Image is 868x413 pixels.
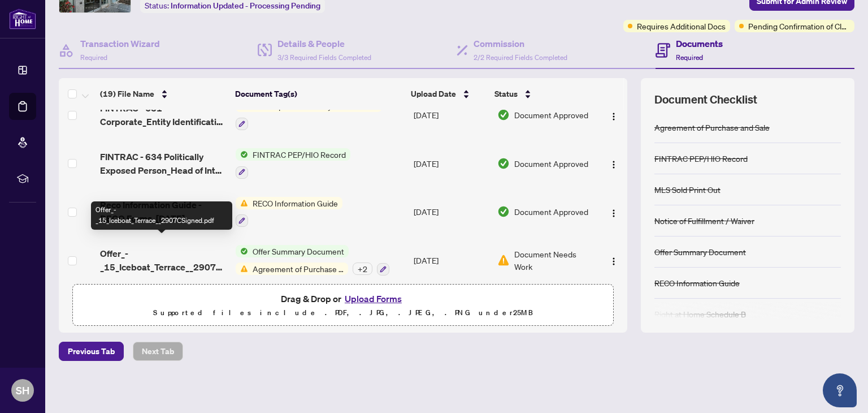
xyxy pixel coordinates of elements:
[248,148,350,161] span: FINTRAC PEP/HIO Record
[248,263,348,275] span: Agreement of Purchase and Sale
[654,246,746,258] div: Offer Summary Document
[514,157,588,170] span: Document Approved
[609,112,618,121] img: Logo
[353,263,372,275] div: + 2
[654,92,757,107] span: Document Checklist
[59,342,124,361] button: Previous Tab
[100,247,227,274] span: Offer_-_15_Iceboat_Terrace__2907CSigned.pdf
[73,285,613,326] span: Drag & Drop orUpload FormsSupported files include .PDF, .JPG, .JPEG, .PNG under25MB
[823,373,857,407] button: Open asap
[100,198,227,225] span: Reco Information Guide - RECO Forms_[DATE] 12_53_30.pdf
[490,78,594,110] th: Status
[68,342,115,360] span: Previous Tab
[100,101,227,128] span: FINTRAC - 631 Corporate_Entity Identification Mandatory B - PropTx-OREA_[DATE] 12_57_11.pdf
[236,148,248,161] img: Status Icon
[637,20,726,32] span: Requires Additional Docs
[277,53,371,62] span: 3/3 Required Fields Completed
[605,106,623,124] button: Logo
[605,154,623,173] button: Logo
[248,245,349,257] span: Offer Summary Document
[236,100,382,130] button: Status Icon631 Corporation/Entity Identification InformationRecord
[497,254,510,266] img: Document Status
[231,78,407,110] th: Document Tag(s)
[676,37,723,50] h4: Documents
[409,139,493,188] td: [DATE]
[654,121,770,134] div: Agreement of Purchase and Sale
[236,197,248,209] img: Status Icon
[80,53,107,62] span: Required
[609,209,618,218] img: Logo
[236,245,248,257] img: Status Icon
[497,109,510,121] img: Document Status
[409,91,493,139] td: [DATE]
[341,291,405,306] button: Upload Forms
[654,277,740,289] div: RECO Information Guide
[236,197,342,227] button: Status IconRECO Information Guide
[100,88,154,100] span: (19) File Name
[248,197,342,209] span: RECO Information Guide
[236,245,389,276] button: Status IconOffer Summary DocumentStatus IconAgreement of Purchase and Sale+2
[654,152,748,165] div: FINTRAC PEP/HIO Record
[514,248,593,273] span: Document Needs Work
[411,88,456,100] span: Upload Date
[236,148,350,179] button: Status IconFINTRAC PEP/HIO Record
[474,53,567,62] span: 2/2 Required Fields Completed
[609,257,618,266] img: Logo
[171,1,320,11] span: Information Updated - Processing Pending
[605,203,623,221] button: Logo
[281,291,405,306] span: Drag & Drop or
[609,160,618,169] img: Logo
[16,382,29,398] span: SH
[133,342,183,361] button: Next Tab
[96,78,231,110] th: (19) File Name
[406,78,490,110] th: Upload Date
[494,88,518,100] span: Status
[497,205,510,218] img: Document Status
[91,201,232,230] div: Offer_-_15_Iceboat_Terrace__2907CSigned.pdf
[236,263,248,275] img: Status Icon
[497,157,510,170] img: Document Status
[409,188,493,236] td: [DATE]
[80,306,606,320] p: Supported files include .PDF, .JPG, .JPEG, .PNG under 25 MB
[514,205,588,218] span: Document Approved
[514,109,588,121] span: Document Approved
[676,53,703,62] span: Required
[80,37,160,50] h4: Transaction Wizard
[9,8,36,29] img: logo
[605,251,623,269] button: Logo
[100,150,227,177] span: FINTRAC - 634 Politically Exposed Person_Head of Int Org Checklist_Record A - PropTx-OREA_[DATE] ...
[474,37,567,50] h4: Commission
[748,20,850,32] span: Pending Confirmation of Closing
[654,214,754,227] div: Notice of Fulfillment / Waiver
[277,37,371,50] h4: Details & People
[654,183,721,196] div: MLS Sold Print Out
[409,236,493,285] td: [DATE]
